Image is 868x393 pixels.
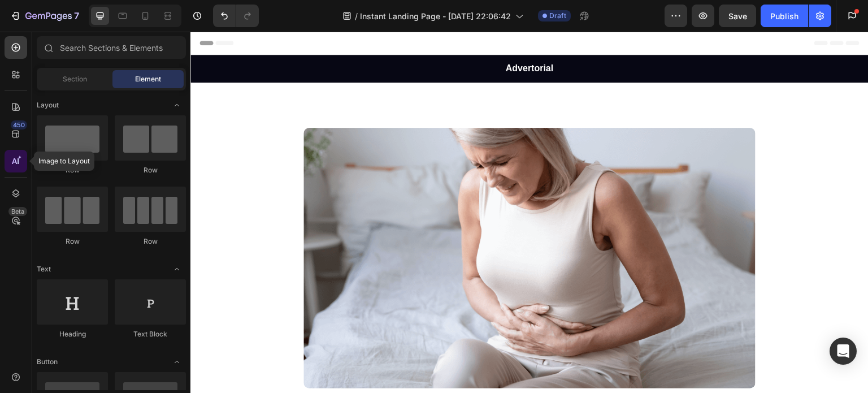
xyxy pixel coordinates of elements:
span: Section [63,74,87,84]
div: Beta [8,207,27,216]
button: 7 [5,5,84,27]
div: Row [37,165,108,175]
div: Row [37,236,108,247]
span: Layout [37,100,59,110]
span: Save [728,11,747,21]
input: Search Sections & Elements [37,36,186,59]
button: Publish [761,5,808,27]
div: Open Intercom Messenger [830,338,857,365]
div: Row [115,165,186,175]
iframe: Design area [190,32,868,393]
span: / [355,10,358,22]
span: Toggle open [168,260,186,278]
span: Toggle open [168,96,186,114]
span: Button [37,357,58,367]
div: Undo/Redo [213,5,259,27]
div: Row [115,236,186,247]
div: Heading [37,329,108,339]
span: Toggle open [168,353,186,371]
div: Text Block [115,329,186,339]
span: Text [37,264,51,274]
span: Instant Landing Page - [DATE] 22:06:42 [360,10,511,22]
div: 450 [11,120,27,129]
span: Element [135,74,161,84]
span: Draft [549,11,566,21]
div: Publish [770,10,798,22]
p: 7 [74,9,79,23]
button: Save [719,5,756,27]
